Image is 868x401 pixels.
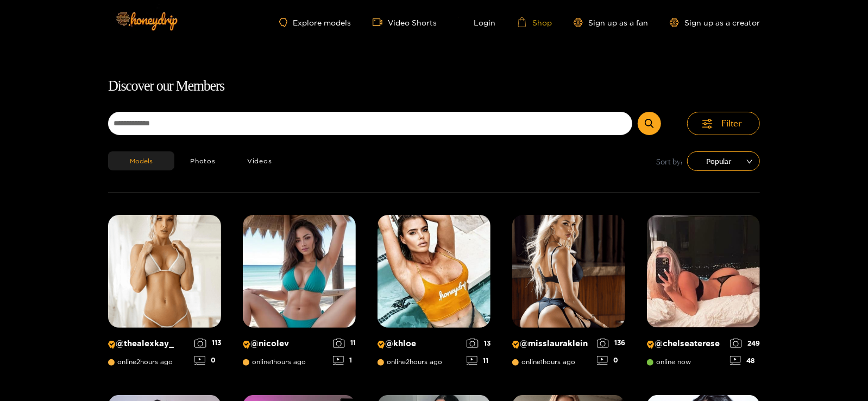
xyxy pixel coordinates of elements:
[378,358,442,366] span: online 2 hours ago
[108,215,221,328] img: Creator Profile Image: thealexkay_
[597,356,625,365] div: 0
[243,339,328,349] p: @ nicolev
[687,112,760,135] button: Filter
[174,151,231,170] button: Photos
[373,17,437,27] a: Video Shorts
[279,18,351,27] a: Explore models
[333,339,356,348] div: 11
[108,215,221,373] a: Creator Profile Image: thealexkay_@thealexkay_online2hours ago1130
[378,339,461,349] p: @ khloe
[373,17,388,27] span: video-camera
[194,356,221,365] div: 0
[687,151,760,171] div: sort
[333,356,356,365] div: 1
[108,151,174,170] button: Models
[194,339,221,348] div: 113
[517,17,552,27] a: Shop
[512,339,592,349] p: @ misslauraklein
[574,18,648,27] a: Sign up as a fan
[597,339,625,348] div: 136
[108,358,173,366] span: online 2 hours ago
[458,17,495,27] a: Login
[378,215,490,328] img: Creator Profile Image: khloe
[512,215,625,373] a: Creator Profile Image: misslauraklein@misslaurakleinonline1hours ago1360
[467,356,490,365] div: 11
[656,155,683,168] span: Sort by:
[231,151,288,170] button: Videos
[108,339,189,349] p: @ thealexkay_
[721,117,742,130] span: Filter
[512,358,575,366] span: online 1 hours ago
[467,339,490,348] div: 13
[670,18,760,27] a: Sign up as a creator
[512,215,625,328] img: Creator Profile Image: misslauraklein
[647,339,725,349] p: @ chelseaterese
[730,339,760,348] div: 249
[243,215,356,328] img: Creator Profile Image: nicolev
[243,215,356,373] a: Creator Profile Image: nicolev@nicolevonline1hours ago111
[647,215,760,373] a: Creator Profile Image: chelseaterese@chelseatereseonline now24948
[730,356,760,365] div: 48
[695,153,752,169] span: Popular
[638,112,661,135] button: Submit Search
[647,358,691,366] span: online now
[108,75,760,98] h1: Discover our Members
[243,358,306,366] span: online 1 hours ago
[647,215,760,328] img: Creator Profile Image: chelseaterese
[378,215,490,373] a: Creator Profile Image: khloe@khloeonline2hours ago1311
